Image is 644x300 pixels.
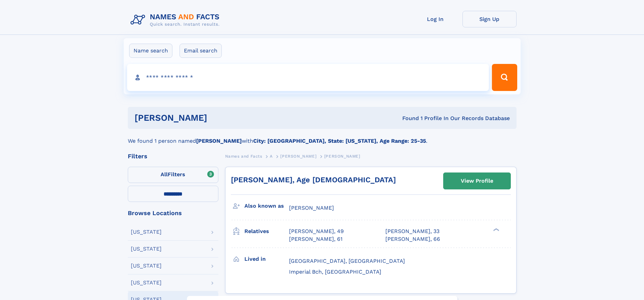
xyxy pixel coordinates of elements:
[289,228,344,235] a: [PERSON_NAME], 49
[253,138,426,144] b: City: [GEOGRAPHIC_DATA], State: [US_STATE], Age Range: 25-35
[128,129,517,145] div: We found 1 person named with .
[444,173,510,189] a: View Profile
[128,167,218,183] label: Filters
[128,11,225,29] img: Logo Names and Facts
[324,154,360,159] span: [PERSON_NAME]
[131,263,162,269] div: [US_STATE]
[180,44,222,58] label: Email search
[305,115,510,122] div: Found 1 Profile In Our Records Database
[135,114,305,122] h1: [PERSON_NAME]
[289,205,334,211] span: [PERSON_NAME]
[131,246,162,252] div: [US_STATE]
[127,64,489,91] input: search input
[289,269,381,275] span: Imperial Bch, [GEOGRAPHIC_DATA]
[289,235,342,243] a: [PERSON_NAME], 61
[270,154,273,159] span: A
[129,44,172,58] label: Name search
[131,280,162,285] div: [US_STATE]
[161,171,168,178] span: All
[128,153,218,159] div: Filters
[231,176,396,184] a: [PERSON_NAME], Age [DEMOGRAPHIC_DATA]
[385,228,439,235] a: [PERSON_NAME], 33
[385,235,440,243] a: [PERSON_NAME], 66
[244,200,289,212] h3: Also known as
[196,138,242,144] b: [PERSON_NAME]
[128,210,218,216] div: Browse Locations
[131,229,162,235] div: [US_STATE]
[289,258,405,264] span: [GEOGRAPHIC_DATA], [GEOGRAPHIC_DATA]
[492,228,500,232] div: ❯
[462,11,517,27] a: Sign Up
[270,152,273,160] a: A
[280,152,316,160] a: [PERSON_NAME]
[225,152,262,160] a: Names and Facts
[408,11,462,27] a: Log In
[244,253,289,265] h3: Lived in
[244,226,289,237] h3: Relatives
[280,154,316,159] span: [PERSON_NAME]
[492,64,517,91] button: Search Button
[461,173,493,189] div: View Profile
